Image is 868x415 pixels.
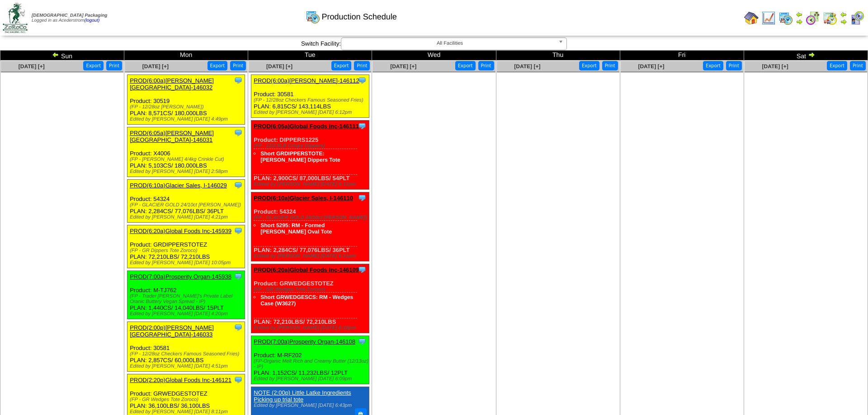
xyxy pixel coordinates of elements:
td: Sat [744,51,868,61]
img: arrowright.gif [808,51,815,58]
div: Product: DIPPERS1225 PLAN: 2,900CS / 87,000LBS / 54PLT [251,121,369,190]
button: Export [827,61,847,70]
button: Print [850,61,866,70]
div: (FP - [PERSON_NAME] 4/4kg Crinkle Cut) [130,157,245,162]
a: (logout) [84,18,99,23]
a: Short 5295: RM - Formed [PERSON_NAME] Oval Tote [260,222,332,235]
div: Edited by [PERSON_NAME] [DATE] 6:11pm [254,182,368,187]
div: (FP-Organic Melt Rich and Creamy Butter (12/13oz) - IP) [254,359,368,369]
div: Edited by [PERSON_NAME] [DATE] 4:51pm [130,364,245,369]
img: arrowleft.gif [796,11,803,18]
a: Short GRDIPPERSTOTE: [PERSON_NAME] Dippers Tote [260,150,340,163]
img: Tooltip [358,121,367,131]
span: [DATE] [+] [762,63,788,70]
span: Logged in as Acederstrom [32,13,107,23]
img: calendarblend.gif [806,11,820,25]
span: Production Schedule [322,12,397,22]
div: (FP - GLACIER GOLD 24/10ct [PERSON_NAME]) [130,202,245,208]
span: [DATE] [+] [390,63,416,70]
img: calendarcustomer.gif [850,11,864,25]
div: (FP - GLACIER GOLD 24/10ct [PERSON_NAME]) [254,215,368,220]
button: Export [331,61,352,70]
div: Edited by [PERSON_NAME] [DATE] 4:21pm [130,214,245,220]
div: Edited by [PERSON_NAME] [DATE] 6:10pm [254,325,368,331]
a: [DATE] [+] [266,63,292,70]
div: Product: GRDIPPERSTOTEZ PLAN: 72,210LBS / 72,210LBS [127,225,245,268]
img: arrowright.gif [840,18,847,25]
div: Product: 54324 PLAN: 2,284CS / 77,076LBS / 36PLT [127,180,245,223]
div: Product: M-TJ762 PLAN: 1,440CS / 14,040LBS / 15PLT [127,271,245,319]
td: Fri [620,51,744,61]
button: Print [478,61,494,70]
a: PROD(2:00p)[PERSON_NAME][GEOGRAPHIC_DATA]-146033 [130,324,214,338]
td: Tue [248,51,372,61]
div: (FP - GR Dippers Tote Zoroco) [130,248,245,253]
img: zoroco-logo-small.webp [3,3,28,33]
a: [DATE] [+] [19,63,45,70]
img: arrowleft.gif [840,11,847,18]
div: Edited by [PERSON_NAME] [DATE] 6:43pm [254,403,364,408]
a: NOTE (2:00p) Little Latke Ingredients Picking up trial tote [254,389,351,403]
div: (FP - GR Wedges Tote Zoroco) [130,397,245,402]
div: Edited by [PERSON_NAME] [DATE] 8:11pm [130,409,245,415]
button: Print [354,61,370,70]
a: PROD(6:20a)Global Foods Inc-145939 [130,228,231,234]
span: [DEMOGRAPHIC_DATA] Packaging [32,13,107,18]
a: PROD(6:05a)Global Foods Inc-146111 [254,123,359,130]
div: Product: 30519 PLAN: 8,571CS / 180,000LBS [127,75,245,125]
a: [DATE] [+] [142,63,169,70]
img: Tooltip [234,375,243,384]
td: Sun [0,51,124,61]
a: [DATE] [+] [638,63,664,70]
button: Export [579,61,599,70]
button: Print [106,61,122,70]
button: Export [703,61,723,70]
img: Tooltip [234,76,243,85]
img: Tooltip [358,76,367,85]
a: [DATE] [+] [514,63,540,70]
button: Export [83,61,104,70]
div: Product: GRWEDGESTOTEZ PLAN: 72,210LBS / 72,210LBS [251,264,369,333]
a: PROD(6:05a)[PERSON_NAME][GEOGRAPHIC_DATA]-146031 [130,130,214,143]
div: Edited by [PERSON_NAME] [DATE] 2:58pm [130,169,245,174]
img: Tooltip [234,323,243,332]
img: calendarinout.gif [823,11,837,25]
img: arrowleft.gif [52,51,59,58]
a: PROD(6:20a)Global Foods Inc-146109 [254,266,359,273]
div: Product: M-RF202 PLAN: 1,152CS / 11,232LBS / 12PLT [251,336,369,384]
button: Export [208,61,228,70]
div: Product: 30581 PLAN: 2,857CS / 60,000LBS [127,322,245,372]
button: Export [455,61,476,70]
div: Product: X4006 PLAN: 5,103CS / 180,000LBS [127,127,245,177]
img: Tooltip [234,181,243,190]
img: calendarprod.gif [306,9,320,24]
img: calendarprod.gif [778,11,793,25]
div: Edited by [PERSON_NAME] [DATE] 10:05pm [130,260,245,266]
button: Print [230,61,246,70]
div: (FP - Trader [PERSON_NAME]'s Private Label Oranic Buttery Vegan Spread - IP) [130,294,245,304]
td: Wed [372,51,496,61]
a: PROD(6:10a)Glacier Sales, I-146110 [254,195,353,201]
a: PROD(2:20p)Global Foods Inc-146121 [130,377,231,383]
a: Short GRWEDGESCS: RM - Wedges Case (W3627) [260,294,353,307]
div: (FP - 12/28oz [PERSON_NAME]) [130,104,245,110]
div: Product: 54324 PLAN: 2,284CS / 77,076LBS / 36PLT [251,192,369,261]
div: Product: 30581 PLAN: 6,815CS / 143,114LBS [251,75,369,118]
a: PROD(6:00a)[PERSON_NAME][GEOGRAPHIC_DATA]-146032 [130,77,214,91]
button: Print [602,61,618,70]
img: Tooltip [358,265,367,274]
img: arrowright.gif [796,18,803,25]
img: Tooltip [234,226,243,235]
div: Edited by [PERSON_NAME] [DATE] 6:09pm [254,376,368,382]
div: (FP - 12/28oz Checkers Famous Seasoned Fries) [254,98,368,103]
span: All Facilities [345,38,555,49]
td: Thu [496,51,620,61]
a: PROD(6:10a)Glacier Sales, I-146029 [130,182,227,189]
div: (FP - GR Wedges Tote Zoroco) [254,287,368,292]
a: PROD(7:00a)Prosperity Organ-146108 [254,338,355,345]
